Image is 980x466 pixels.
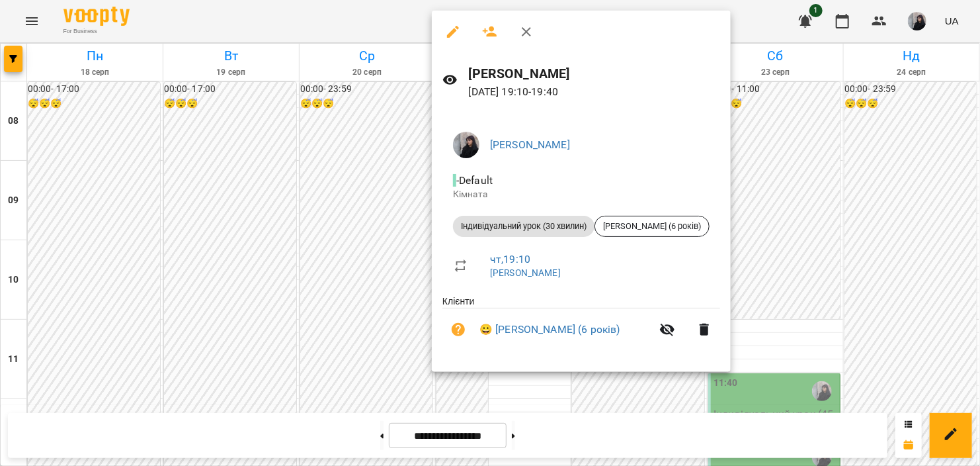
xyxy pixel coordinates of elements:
span: Індивідуальний урок (30 хвилин) [453,220,594,232]
a: [PERSON_NAME] [490,267,561,278]
div: [PERSON_NAME] (6 років) [594,216,710,237]
h6: [PERSON_NAME] [469,64,720,84]
p: Кімната [453,188,710,201]
a: [PERSON_NAME] [490,138,570,151]
span: - Default [453,174,495,187]
p: [DATE] 19:10 - 19:40 [469,84,720,100]
ul: Клієнти [442,295,720,356]
span: [PERSON_NAME] (6 років) [595,220,709,232]
img: 41fe44f788544e2ddbf33bcf7d742628.jpeg [453,132,479,158]
button: Візит ще не сплачено. Додати оплату? [442,314,474,346]
a: чт , 19:10 [490,253,530,265]
a: 😀 [PERSON_NAME] (6 років) [479,322,620,338]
